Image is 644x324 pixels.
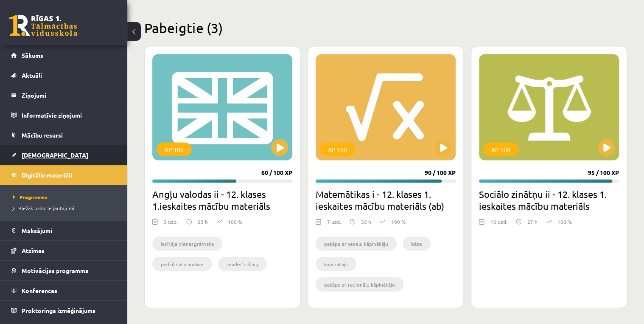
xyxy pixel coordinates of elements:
a: Aktuāli [11,65,117,85]
span: Biežāk uzdotie jautājumi [13,205,74,211]
span: Konferences [22,287,57,294]
div: 10 uzd. [490,217,507,230]
li: reader’s diary [218,256,267,271]
span: Motivācijas programma [22,267,89,274]
a: [DEMOGRAPHIC_DATA] [11,145,117,165]
a: Informatīvie ziņojumi [11,105,117,125]
a: Digitālie materiāli [11,165,117,185]
li: pakāpe ar veselu kāpinātāju [316,236,397,251]
span: [DEMOGRAPHIC_DATA] [22,151,88,159]
p: 27 h [527,217,538,225]
legend: Informatīvie ziņojumi [22,105,117,125]
p: 100 % [228,217,242,225]
p: 100 % [557,217,572,225]
div: XP 100 [320,142,355,156]
legend: Maksājumi [22,221,117,240]
p: 35 h [361,217,371,225]
li: kāpinātājs [316,256,356,271]
a: Maksājumi [11,221,117,240]
p: 23 h [198,217,208,225]
span: Sākums [22,51,43,59]
h2: Pabeigtie (3) [144,19,627,36]
div: XP 100 [157,142,192,156]
p: 100 % [391,217,406,225]
a: Motivācijas programma [11,261,117,280]
li: padziļināta analīze [152,256,212,271]
div: 3 uzd. [164,217,178,230]
div: XP 100 [483,142,518,156]
span: Aktuāli [22,71,42,79]
li: lasītāja dienasgrāmata [152,236,222,251]
a: Biežāk uzdotie jautājumi [13,204,119,212]
span: Mācību resursi [22,131,63,139]
a: Rīgas 1. Tālmācības vidusskola [9,15,77,36]
span: Programma [13,194,48,200]
a: Konferences [11,281,117,300]
span: Proktoringa izmēģinājums [22,307,95,314]
legend: Ziņojumi [22,85,117,105]
a: Programma [13,193,119,201]
h2: Sociālo zinātņu ii - 12. klases 1. ieskaites mācību materiāls [479,188,619,211]
a: Sākums [11,45,117,65]
li: pakāpe ar racionālu kāpinātāju [316,277,403,291]
h2: Matemātikas i - 12. klases 1. ieskaites mācību materiāls (ab) [316,188,456,211]
div: 7 uzd. [327,217,341,230]
span: Atzīmes [22,247,45,254]
li: bāze [403,236,431,251]
a: Atzīmes [11,241,117,260]
a: Proktoringa izmēģinājums [11,301,117,320]
h2: Angļu valodas ii - 12. klases 1.ieskaites mācību materiāls [152,188,292,211]
a: Mācību resursi [11,125,117,145]
span: Digitālie materiāli [22,171,72,179]
a: Ziņojumi [11,85,117,105]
